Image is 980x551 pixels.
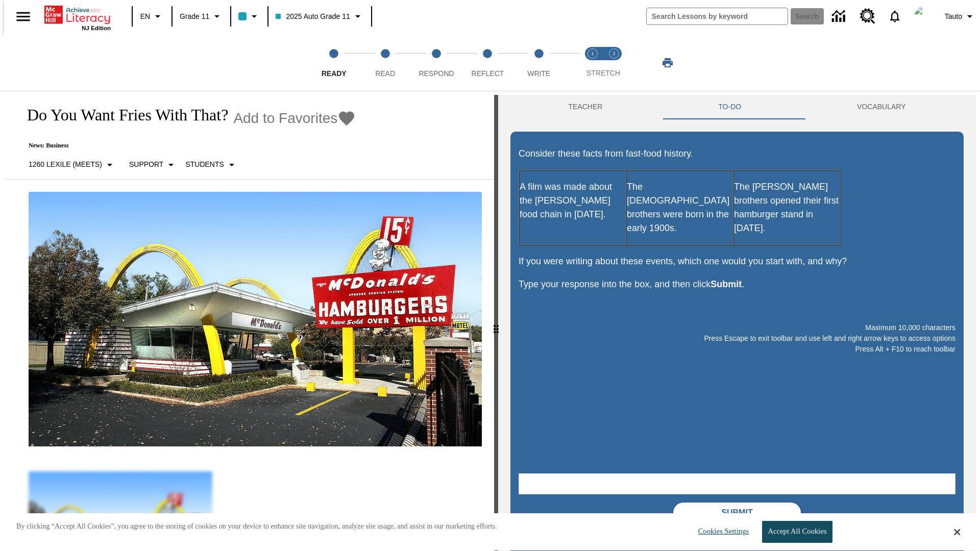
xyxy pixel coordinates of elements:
[16,106,228,124] h1: Do You Want Fries With That?
[29,192,482,447] img: One of the first McDonald's stores, with the iconic red sign and golden arches.
[647,8,788,24] input: search field
[689,521,753,542] button: Cookies Settings
[612,51,615,56] text: 2
[458,35,517,91] button: Reflect step 4 of 5
[82,25,111,31] span: NJ Edition
[510,95,964,119] div: Instructional Panel Tabs
[180,11,209,22] span: Grade 11
[881,3,908,30] a: Notifications
[16,142,356,149] p: News: Business
[519,322,955,333] p: Maximum 10,000 characters
[799,95,964,119] button: VOCABULARY
[519,147,955,161] p: Consider these facts from fast-food history.
[762,521,832,543] button: Accept All Cookies
[734,180,840,235] p: The [PERSON_NAME] brothers opened their first hamburger stand in [DATE].
[519,344,955,355] p: Press Alt + F10 to reach toolbar
[185,159,224,170] p: Students
[945,11,962,22] span: Tauto
[519,278,955,291] p: Type your response into the box, and then click .
[233,110,337,127] span: Add to Favorites
[44,4,111,31] div: Home
[599,35,629,91] button: Stretch Respond step 2 of 2
[233,109,356,127] button: Add to Favorites - Do You Want Fries With That?
[129,159,163,170] p: Support
[355,35,414,91] button: Read step 2 of 5
[407,35,466,91] button: Respond step 3 of 5
[375,69,395,78] span: Read
[854,3,881,30] a: Resource Center, Will open in new tab
[16,521,497,532] p: By clicking “Accept All Cookies”, you agree to the storing of cookies on your device to enhance s...
[304,35,363,91] button: Ready step 1 of 5
[322,69,347,78] span: Ready
[954,528,960,537] button: Close
[140,11,150,22] span: EN
[519,333,955,344] p: Press Escape to exit toolbar and use left and right arrow keys to access options
[176,7,227,26] button: Grade: Grade 11, Select a grade
[591,51,594,56] text: 1
[660,95,799,119] button: TO-DO
[24,156,120,174] button: Select Lexile, 1260 Lexile (Meets)
[276,11,350,22] span: 2025 Auto Grade 11
[519,255,955,268] p: If you were writing about these events, which one would you start with, and why?
[509,35,569,91] button: Write step 5 of 5
[181,156,241,174] button: Select Student
[125,156,181,174] button: Scaffolds, Support
[586,69,620,77] span: STRETCH
[8,2,38,32] button: Open side menu
[419,69,454,78] span: Respond
[826,3,854,31] a: Data Center
[627,180,733,235] p: The [DEMOGRAPHIC_DATA] brothers were born in the early 1900s.
[710,279,742,289] strong: Submit
[272,7,367,26] button: Class: 2025 Auto Grade 11, Select your class
[234,7,264,26] button: Class color is light blue. Change class color
[578,35,607,91] button: Stretch Read step 1 of 2
[4,95,494,546] div: reading
[29,159,102,170] p: 1260 Lexile (Meets)
[498,95,976,551] div: activity
[908,3,941,30] button: Select a new avatar
[527,69,550,78] span: Write
[494,95,498,551] div: Press Enter or Spacebar and then press right and left arrow keys to move the slider
[673,503,801,523] button: Submit
[914,6,935,27] img: Avatar
[510,95,660,119] button: Teacher
[4,8,149,17] body: Maximum 10,000 characters Press Escape to exit toolbar and use left and right arrow keys to acces...
[472,69,504,78] span: Reflect
[651,54,684,72] button: Print
[520,180,626,221] p: A film was made about the [PERSON_NAME] food chain in [DATE].
[941,7,980,26] button: Profile/Settings
[136,7,168,26] button: Language: EN, Select a language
